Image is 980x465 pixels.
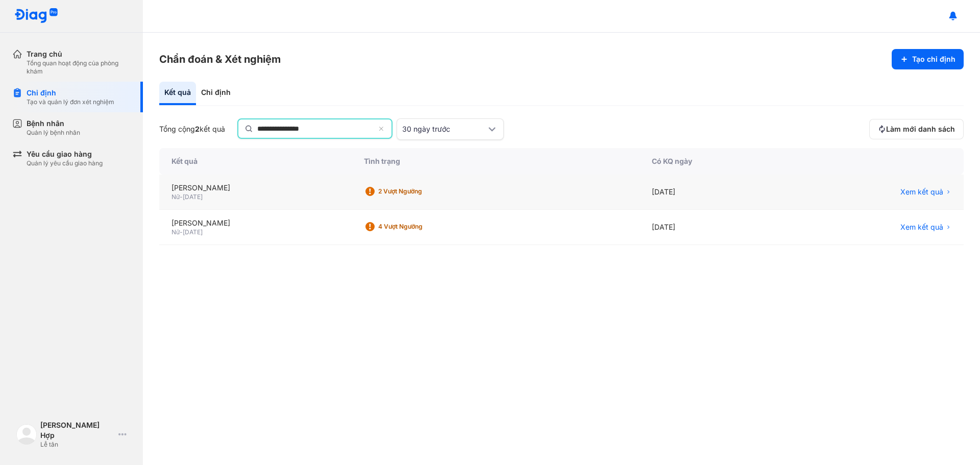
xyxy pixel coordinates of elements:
[27,118,80,129] div: Bệnh nhân
[183,193,203,201] span: [DATE]
[159,52,281,66] h3: Chẩn đoán & Xét nghiệm
[640,175,789,210] div: [DATE]
[159,82,196,105] div: Kết quả
[900,222,943,232] span: Xem kết quả
[159,124,225,134] div: Tổng cộng kết quả
[378,187,460,195] div: 2 Vượt ngưỡng
[27,59,131,76] div: Tổng quan hoạt động của phòng khám
[27,88,114,98] div: Chỉ định
[900,187,943,197] span: Xem kết quả
[16,424,37,445] img: logo
[27,98,114,106] div: Tạo và quản lý đơn xét nghiệm
[886,124,955,134] span: Làm mới danh sách
[402,124,486,134] div: 30 ngày trước
[196,82,236,105] div: Chỉ định
[27,129,80,137] div: Quản lý bệnh nhân
[378,223,460,231] div: 4 Vượt ngưỡng
[171,218,339,228] div: [PERSON_NAME]
[183,228,203,236] span: [DATE]
[27,149,103,159] div: Yêu cầu giao hàng
[640,148,789,175] div: Có KQ ngày
[352,148,640,175] div: Tình trạng
[159,148,352,175] div: Kết quả
[171,193,180,201] span: Nữ
[40,440,114,449] div: Lễ tân
[180,193,183,201] span: -
[27,49,131,59] div: Trang chủ
[171,183,339,193] div: [PERSON_NAME]
[640,210,789,245] div: [DATE]
[40,420,114,440] div: [PERSON_NAME] Hợp
[180,228,183,236] span: -
[869,119,964,139] button: Làm mới danh sách
[892,49,964,69] button: Tạo chỉ định
[27,159,103,167] div: Quản lý yêu cầu giao hàng
[14,8,58,24] img: logo
[195,125,200,133] span: 2
[171,228,180,236] span: Nữ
